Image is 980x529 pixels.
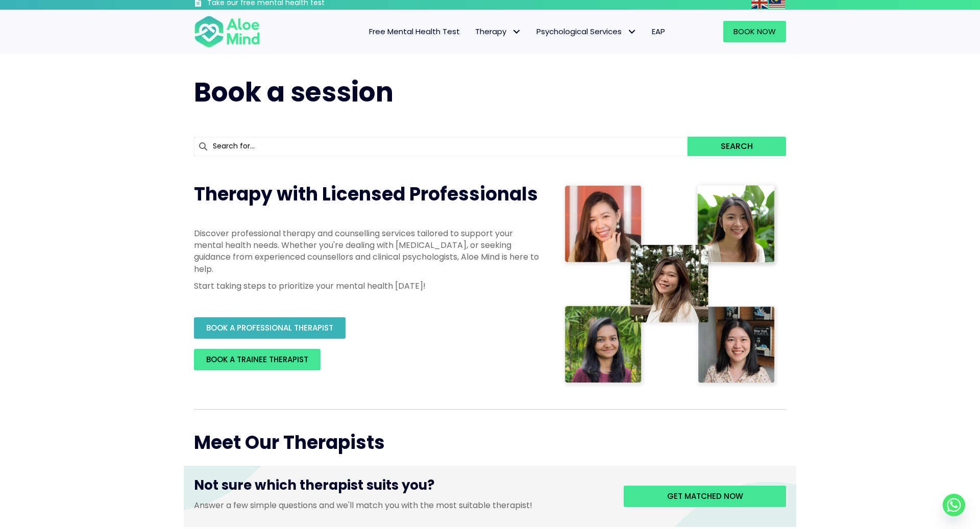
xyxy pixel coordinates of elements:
[194,499,608,511] p: Answer a few simple questions and we'll match you with the most suitable therapist!
[943,494,965,516] a: Whatsapp
[206,322,333,333] span: BOOK A PROFESSIONAL THERAPIST
[644,21,673,42] a: EAP
[194,317,346,339] a: BOOK A PROFESSIONAL THERAPIST
[667,491,743,501] span: Get matched now
[274,21,673,42] nav: Menu
[475,26,521,37] span: Therapy
[733,26,776,37] span: Book Now
[194,280,541,292] p: Start taking steps to prioritize your mental health [DATE]!
[468,21,529,42] a: TherapyTherapy: submenu
[624,486,786,507] a: Get matched now
[536,26,636,37] span: Psychological Services
[194,476,608,499] h3: Not sure which therapist suits you?
[624,24,639,39] span: Psychological Services: submenu
[206,354,308,365] span: BOOK A TRAINEE THERAPIST
[688,137,786,156] button: Search
[194,349,321,370] a: BOOK A TRAINEE THERAPIST
[561,182,780,389] img: Therapist collage
[194,430,385,456] span: Meet Our Therapists
[652,26,665,37] span: EAP
[194,228,541,275] p: Discover professional therapy and counselling services tailored to support your mental health nee...
[194,181,538,207] span: Therapy with Licensed Professionals
[509,24,524,39] span: Therapy: submenu
[529,21,644,42] a: Psychological ServicesPsychological Services: submenu
[194,15,260,48] img: Aloe mind Logo
[723,21,786,42] a: Book Now
[361,21,468,42] a: Free Mental Health Test
[194,137,688,156] input: Search for...
[194,73,394,111] span: Book a session
[369,26,460,37] span: Free Mental Health Test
